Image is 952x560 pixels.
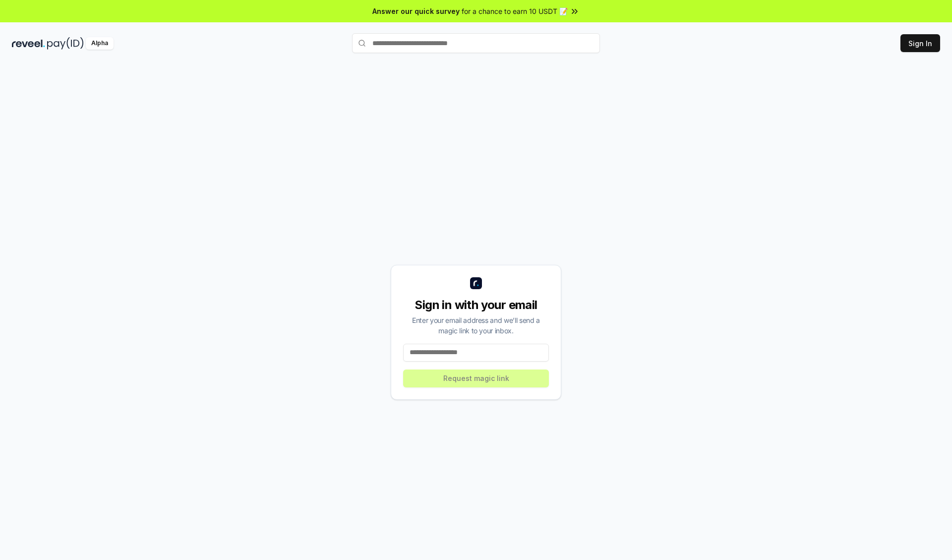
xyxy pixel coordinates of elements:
div: Sign in with your email [403,297,549,313]
div: Enter your email address and we’ll send a magic link to your inbox. [403,315,549,336]
span: for a chance to earn 10 USDT 📝 [462,6,568,16]
img: pay_id [47,37,84,50]
img: reveel_dark [12,37,45,50]
span: Answer our quick survey [372,6,460,16]
img: logo_small [470,277,482,289]
div: Alpha [86,37,114,50]
button: Sign In [900,34,940,52]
